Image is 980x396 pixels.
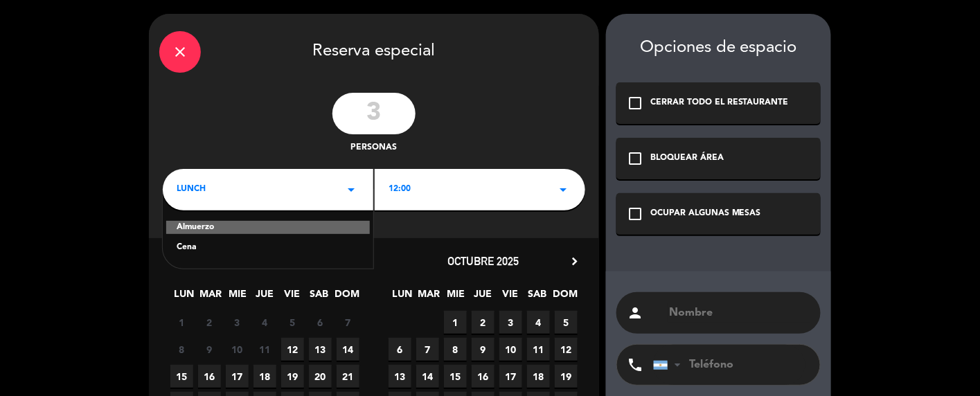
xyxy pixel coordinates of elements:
[253,311,276,334] span: 4
[650,152,724,165] div: BLOQUEAR ÁREA
[149,14,599,86] div: Reserva especial
[309,365,332,388] span: 20
[281,365,304,388] span: 19
[280,286,303,309] span: VIE
[226,311,249,334] span: 3
[309,311,332,334] span: 6
[389,338,411,361] span: 6
[555,338,578,361] span: 12
[172,44,188,60] i: close
[527,311,550,334] span: 4
[308,286,330,309] span: SAB
[389,183,411,197] span: 12:00
[499,365,522,388] span: 17
[650,207,761,221] div: OCUPAR ALGUNAS MESAS
[555,365,578,388] span: 19
[166,221,370,235] div: Almuerzo
[226,365,249,388] span: 17
[416,338,439,361] span: 7
[668,303,810,323] input: Nombre
[343,181,359,198] i: arrow_drop_down
[472,286,495,309] span: JUE
[198,365,221,388] span: 16
[177,241,359,255] div: Cena
[555,311,578,334] span: 5
[654,345,686,384] div: Argentina: +54
[391,286,413,309] span: LUN
[444,365,467,388] span: 15
[309,338,332,361] span: 13
[627,305,643,321] i: person
[335,286,357,309] span: DOM
[444,338,467,361] span: 8
[198,311,221,334] span: 2
[527,365,550,388] span: 18
[253,365,276,388] span: 18
[172,286,195,309] span: LUN
[337,365,359,388] span: 21
[627,206,643,222] i: check_box_outline_blank
[170,365,193,388] span: 15
[332,93,416,134] input: 0
[627,95,643,111] i: check_box_outline_blank
[553,286,576,309] span: DOM
[226,286,249,309] span: MIE
[166,254,181,269] i: chevron_left
[337,338,359,361] span: 14
[567,254,582,269] i: chevron_right
[499,338,522,361] span: 10
[444,311,467,334] span: 1
[170,311,193,334] span: 1
[226,338,249,361] span: 10
[253,286,276,309] span: JUE
[281,311,304,334] span: 5
[253,338,276,361] span: 11
[526,286,549,309] span: SAB
[198,338,221,361] span: 9
[418,286,440,309] span: MAR
[627,357,643,373] i: phone
[472,311,495,334] span: 2
[281,338,304,361] span: 12
[472,365,495,388] span: 16
[337,311,359,334] span: 7
[616,38,821,58] div: Opciones de espacio
[499,311,522,334] span: 3
[389,365,411,388] span: 13
[351,141,398,155] span: personas
[445,286,467,309] span: MIE
[472,338,495,361] span: 9
[416,365,439,388] span: 14
[177,183,206,197] span: LUNCH
[653,345,805,385] input: Teléfono
[650,96,789,110] div: CERRAR TODO EL RESTAURANTE
[627,150,643,167] i: check_box_outline_blank
[527,338,550,361] span: 11
[499,286,522,309] span: VIE
[447,254,519,268] span: octubre 2025
[170,338,193,361] span: 8
[199,286,222,309] span: MAR
[555,181,571,198] i: arrow_drop_down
